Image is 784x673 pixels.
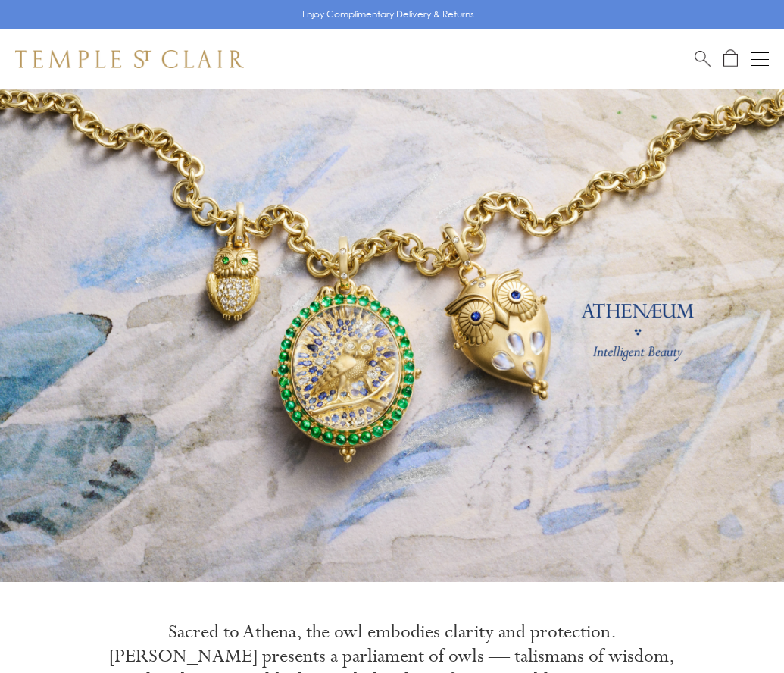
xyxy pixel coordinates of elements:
button: Open navigation [751,50,769,68]
a: Search [695,49,711,68]
a: Open Shopping Bag [723,49,738,68]
p: Enjoy Complimentary Delivery & Returns [302,7,474,22]
img: Temple St. Clair [15,50,244,68]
